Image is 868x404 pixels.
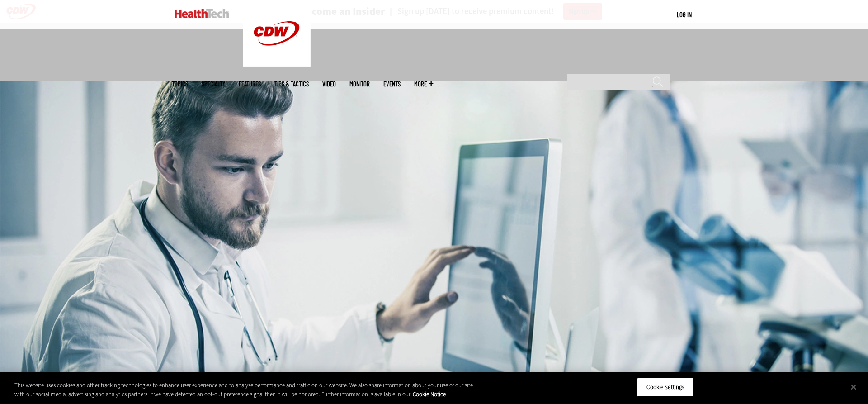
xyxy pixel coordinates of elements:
a: CDW [243,60,311,69]
button: Cookie Settings [637,378,693,397]
a: MonITor [349,81,370,87]
button: Close [844,377,863,397]
a: Events [383,81,401,87]
div: User menu [677,10,692,19]
a: Video [322,81,336,87]
span: Topics [172,81,188,87]
a: Log in [677,10,692,19]
a: Features [239,81,261,87]
a: Tips & Tactics [274,81,309,87]
a: More information about your privacy [413,390,446,398]
span: More [414,81,433,87]
span: Specialty [202,81,225,87]
div: This website uses cookies and other tracking technologies to enhance user experience and to analy... [14,381,477,399]
img: Home [175,9,229,18]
